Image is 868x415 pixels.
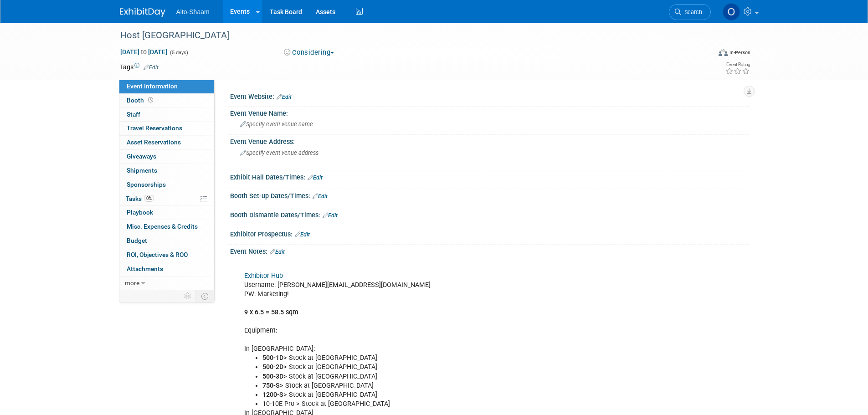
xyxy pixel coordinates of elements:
span: Event Information [127,82,178,90]
span: to [139,48,148,56]
div: Booth Dismantle Dates/Times: [230,208,749,220]
b: 500-2D [262,363,283,371]
a: Event Information [119,80,214,93]
span: 0% [144,195,154,202]
a: Edit [295,231,310,238]
div: In-Person [729,49,750,56]
a: Misc. Expenses & Credits [119,220,214,234]
li: > Stock at [GEOGRAPHIC_DATA] [262,372,643,381]
li: > Stock at [GEOGRAPHIC_DATA] [262,363,643,372]
span: Misc. Expenses & Credits [127,223,198,230]
button: Considering [281,48,338,57]
td: Personalize Event Tab Strip [180,290,196,302]
a: more [119,277,214,290]
a: Edit [144,64,159,71]
img: ExhibitDay [120,8,165,17]
a: Attachments [119,262,214,276]
div: Event Notes: [230,245,749,256]
span: Attachments [127,265,163,272]
a: ROI, Objectives & ROO [119,248,214,262]
span: Travel Reservations [127,124,182,132]
img: Format-Inperson.png [719,49,728,56]
a: Budget [119,234,214,248]
a: Giveaways [119,150,214,164]
a: Search [669,4,711,20]
span: Search [681,9,702,15]
div: Event Format [657,47,751,61]
span: Asset Reservations [127,138,181,146]
td: Toggle Event Tabs [195,290,214,302]
a: Edit [313,193,328,200]
a: Asset Reservations [119,136,214,149]
span: Specify event venue address [240,149,318,156]
span: Booth [127,97,155,104]
b: 500-3D [262,373,283,380]
li: > Stock at [GEOGRAPHIC_DATA] [262,354,643,363]
div: Exhibitor Prospectus: [230,227,749,239]
span: Alto-Shaam [176,8,210,15]
a: Booth [119,94,214,108]
span: Staff [127,111,140,118]
span: Booth not reserved yet [146,97,155,103]
td: Tags [120,62,159,72]
a: Exhibitor Hub [244,272,283,280]
a: Playbook [119,206,214,220]
div: Booth Set-up Dates/Times: [230,189,749,201]
span: Giveaways [127,153,156,160]
img: Olivia Strasser [723,3,740,20]
b: 9 x 6.5 = 58.5 sqm [244,308,298,316]
a: Edit [270,249,285,255]
a: Edit [323,212,338,219]
li: > Stock at [GEOGRAPHIC_DATA] [262,390,643,400]
b: 1200-S [262,391,283,399]
div: Event Website: [230,90,749,102]
li: 10-10E Pro > Stock at [GEOGRAPHIC_DATA] [262,400,643,409]
b: 500-1D [262,354,283,362]
span: Shipments [127,167,157,174]
div: Event Venue Address: [230,135,749,146]
a: Shipments [119,164,214,178]
span: Sponsorships [127,181,166,188]
li: > Stock at [GEOGRAPHIC_DATA] [262,381,643,390]
div: Host [GEOGRAPHIC_DATA] [117,27,697,44]
div: Event Venue Name: [230,107,749,118]
span: Budget [127,237,147,244]
a: Sponsorships [119,178,214,192]
div: Event Rating [725,62,750,67]
span: more [125,279,139,287]
a: Edit [308,174,323,181]
a: Edit [277,94,292,100]
a: Travel Reservations [119,122,214,135]
span: Specify event venue name [240,121,313,128]
span: Tasks [126,195,154,202]
b: 750-S [262,382,280,389]
div: Exhibit Hall Dates/Times: [230,170,749,182]
span: ROI, Objectives & ROO [127,251,188,258]
span: [DATE] [DATE] [120,48,168,56]
span: (5 days) [169,50,188,56]
span: Playbook [127,209,153,216]
a: Tasks0% [119,192,214,206]
a: Staff [119,108,214,122]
